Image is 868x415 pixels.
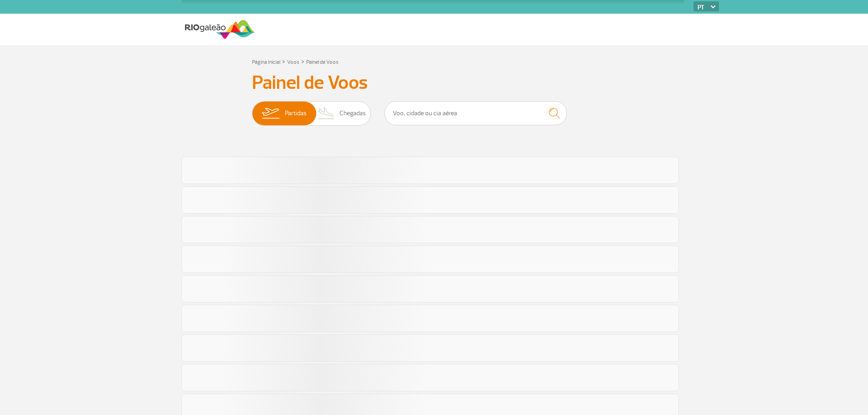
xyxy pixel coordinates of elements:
span: Chegadas [339,102,366,125]
h3: Painel de Voos [252,72,616,94]
input: Voo, cidade ou cia aérea [385,101,567,125]
a: Voos [287,59,299,66]
a: Página Inicial [252,59,280,66]
img: slider-desembarque [313,102,340,125]
img: slider-embarque [256,102,285,125]
a: > [301,56,304,67]
span: Partidas [285,102,307,125]
a: Painel de Voos [306,59,339,66]
a: > [282,56,285,67]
